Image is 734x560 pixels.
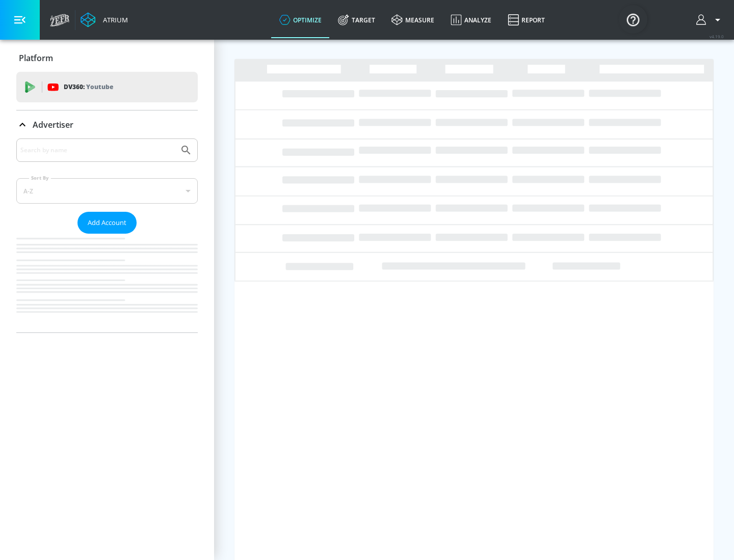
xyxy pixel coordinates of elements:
div: Advertiser [16,110,198,139]
span: v 4.19.0 [710,34,724,39]
p: Advertiser [33,119,73,130]
button: Open Resource Center [619,5,647,34]
span: Add Account [88,217,126,229]
p: DV360: [64,81,113,93]
input: Search by name [20,144,175,157]
nav: list of Advertiser [16,234,198,332]
p: Youtube [86,81,113,92]
a: Target [330,2,383,38]
div: Platform [16,44,198,72]
div: Advertiser [16,138,198,332]
a: optimize [271,2,330,38]
a: measure [383,2,442,38]
label: Sort By [29,175,51,181]
p: Platform [19,52,53,64]
button: Add Account [77,212,137,234]
a: Analyze [442,2,500,38]
div: DV360: Youtube [16,72,198,102]
a: Report [500,2,553,38]
div: A-Z [16,178,198,204]
a: Atrium [81,12,128,27]
div: Atrium [99,15,128,24]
